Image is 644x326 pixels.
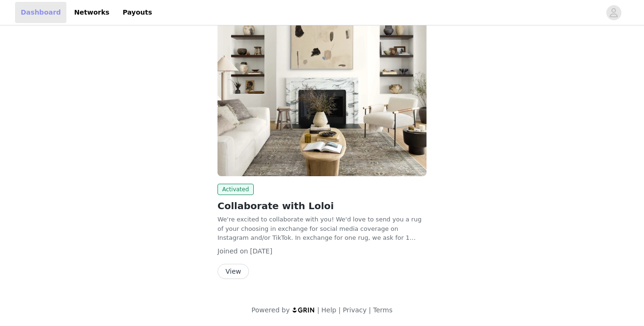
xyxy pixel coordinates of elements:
span: Activated [217,184,254,195]
span: Joined on [217,247,248,255]
a: Payouts [117,2,158,23]
div: avatar [609,5,618,20]
a: View [217,268,249,275]
a: Help [322,306,337,314]
a: Networks [68,2,115,23]
h2: Collaborate with Loloi [217,199,427,213]
p: We're excited to collaborate with you! We'd love to send you a rug of your choosing in exchange f... [217,215,427,243]
span: | [338,306,341,314]
span: Powered by [251,306,290,314]
span: [DATE] [250,247,272,255]
button: View [217,264,249,279]
span: | [369,306,371,314]
a: Terms [373,306,392,314]
span: | [317,306,320,314]
img: Loloi Rugs [217,19,427,176]
a: Dashboard [15,2,66,23]
a: Privacy [343,306,367,314]
img: logo [292,307,315,313]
